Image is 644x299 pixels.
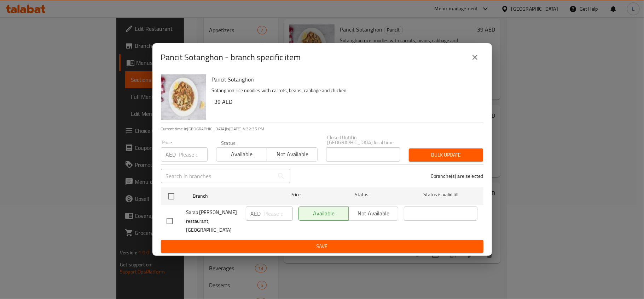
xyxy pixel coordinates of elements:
[166,150,176,159] p: AED
[272,190,319,199] span: Price
[161,74,206,120] img: Pancit Sotanghon
[212,86,478,95] p: Sotanghon rice noodles with carrots, beans, cabbage and chicken
[466,49,483,66] button: close
[212,74,478,84] h6: Pancit Sotanghon
[186,208,240,235] span: Sarap [PERSON_NAME] restaurant, [GEOGRAPHIC_DATA]
[404,190,477,199] span: Status is valid till
[270,149,315,159] span: Not available
[414,151,477,159] span: Bulk update
[161,240,483,253] button: Save
[267,147,318,162] button: Not available
[161,169,274,183] input: Search in branches
[167,242,478,251] span: Save
[216,147,267,162] button: Available
[215,97,478,107] h6: 39 AED
[161,52,301,63] h2: Pancit Sotanghon - branch specific item
[179,147,208,162] input: Please enter price
[325,190,398,199] span: Status
[264,207,293,221] input: Please enter price
[219,149,264,159] span: Available
[251,209,261,218] p: AED
[431,173,483,180] p: 0 branche(s) are selected
[193,192,266,201] span: Branch
[161,126,483,132] p: Current time in [GEOGRAPHIC_DATA] is [DATE] 4:32:35 PM
[409,148,483,162] button: Bulk update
